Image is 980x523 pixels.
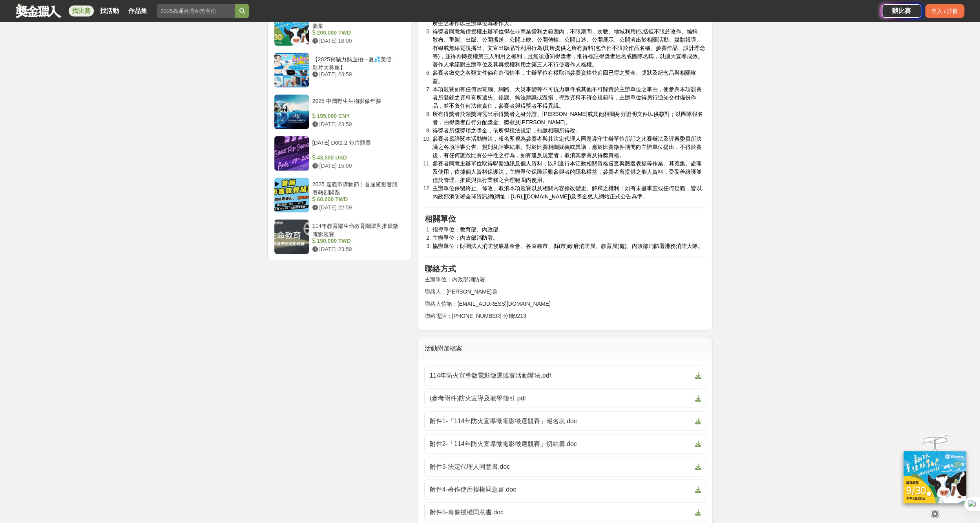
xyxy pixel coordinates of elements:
span: 得獎者所獲獎項之獎金，依所得稅法規定，扣繳相關所得稅。 [432,127,580,134]
a: 【2025寶礦力熱血拍一夏💦美照．影片大募集】 [DATE] 23:59 [274,52,405,88]
div: [DATE] 23:59 [312,120,402,128]
a: [DATE] Dota 2 短片競賽 43,500 USD [DATE] 15:00 [274,136,405,171]
div: [DATE] 22:59 [312,204,402,212]
a: 翻玩臺味好乳力-全國短影音創意大募集 200,000 TWD [DATE] 18:00 [274,11,405,46]
a: (參考附件)防火宣導及教學指引.pdf [424,388,706,408]
div: [DATE] 18:00 [312,37,402,45]
img: ff197300-f8ee-455f-a0ae-06a3645bc375.jpg [903,451,966,503]
div: 60,000 TWD [312,195,402,204]
span: 主辦單位保留終止、修改、取消本項競賽以及相關內容修改變更、解釋之權利；如有未盡事宜或任何疑義，皆以內政部消防署全球資訊網(網址：[URL][DOMAIN_NAME])及獎金獵人網站正式公告為準。 [432,185,701,200]
div: 200,000 TWD [312,29,402,37]
span: 參賽者同意主辦單位取得聯繫通訊及個人資料，以利進行本活動相關資格審查與甄選表揚等作業。其蒐集、處理及使用，依據個人資料保護法，主辦單位保障活動參與者的隱私權益，參賽者所提供之個人資料，受妥善維護... [432,160,701,183]
span: 得獎者同意無償授權主辦單位得在非商業營利之範圍內，不限期間、次數、地域利用(包括但不限於改作、編輯、散布、重製、出版、公開播送、公開上映、公開傳輸、公開口述、公開展示、公開演出於相關活動、媒體報... [432,28,705,68]
div: 【2025寶礦力熱血拍一夏💦美照．影片大募集】 [312,55,402,70]
div: 2025 嘉義市購物節｜首屆短影音競賽熱烈開跑 [312,180,402,195]
span: 主辦單位：內政部消防署。 [432,235,498,241]
div: [DATE] 23:59 [312,245,402,253]
p: 聯絡電話：[PHONE_NUMBER] 分機9213 [424,312,706,320]
a: 附件4-著作使用授權同意書.doc [424,479,706,499]
span: 附件2-「114年防火宣導微電影徵選競賽」切結書.doc [429,439,692,448]
span: 附件3-法定代理人同意書.doc [429,462,692,471]
a: 附件3-法定代理人同意書.doc [424,457,706,476]
a: 2025 中國野生生物影像年賽 195,000 CNY [DATE] 23:59 [274,94,405,129]
input: 2025高通台灣AI黑客松 [157,4,235,18]
a: 附件1-「114年防火宣導微電影徵選競賽」報名表.doc [424,411,706,431]
span: 指導單位：教育部、內政部。 [432,226,504,233]
p: 聯絡人：[PERSON_NAME]員 [424,287,706,295]
a: 附件5-肖像授權同意書.doc [424,502,706,522]
a: 找活動 [97,6,122,17]
a: 114年防火宣導微電影徵選競賽活動辦法.pdf [424,365,706,385]
span: 協辦單位：財團法人消防發展基金會、各直轄市、縣(市)政府消防局、教育局(處)、內政部消防署港務消防大隊。 [432,243,703,249]
p: 主辦單位：內政部消防署 [424,275,706,283]
span: 參賽者繳交之各類文件倘有造假情事，主辦單位有權取消參賽資格並追回已得之獎金、獎狀及紀念品與相關權益。 [432,70,696,84]
a: 作品集 [125,6,150,17]
span: 參賽者應詳閱本活動辦法，報名即視為參賽者與其法定代理人同意遵守主辦單位所訂之比賽辦法及評審委員所決議之各項評審公告、規則及評審結果。對於比賽相關疑義或異議，應於比賽徵件期間向主辦單位提出，不得於... [432,136,701,158]
span: 114年防火宣導微電影徵選競賽活動辦法.pdf [429,371,692,380]
span: 附件1-「114年防火宣導微電影徵選競賽」報名表.doc [429,416,692,426]
div: [DATE] 15:00 [312,162,402,170]
a: 附件2-「114年防火宣導微電影徵選競賽」切結書.doc [424,434,706,453]
span: 附件5-肖像授權同意書.doc [429,507,692,517]
span: (參考附件)防火宣導及教學指引.pdf [429,393,692,403]
div: 114年教育部生命教育關懷與推廣微電影競賽 [312,222,402,237]
div: 登入 / 註冊 [925,4,964,18]
strong: 相關單位 [424,215,456,223]
a: 辦比賽 [882,4,921,18]
span: 所有得獎者於領獎時需出示得獎者之身分證、[PERSON_NAME]或其他相關身分證明文件以供核對；以團隊報名者，由得獎者自行分配獎金、獎狀及[PERSON_NAME]。 [432,111,703,125]
div: [DATE] 23:59 [312,70,402,79]
strong: 聯絡方式 [424,264,456,273]
span: 附件4-著作使用授權同意書.doc [429,484,692,494]
div: [DATE] Dota 2 短片競賽 [312,139,402,154]
div: 活動附加檔案 [418,337,712,359]
a: 114年教育部生命教育關懷與推廣微電影競賽 190,000 TWD [DATE] 23:59 [274,219,405,254]
div: 195,000 CNY [312,112,402,120]
p: 聯絡人信箱：[EMAIL_ADDRESS][DOMAIN_NAME] [424,299,706,308]
div: 2025 中國野生生物影像年賽 [312,97,402,112]
a: 2025 嘉義市購物節｜首屆短影音競賽熱烈開跑 60,000 TWD [DATE] 22:59 [274,177,405,213]
a: 找比賽 [69,6,94,17]
div: 43,500 USD [312,154,402,162]
div: 190,000 TWD [312,237,402,245]
span: 本項競賽如有任何因電腦、網路、天災事變等不可抗力事件或其他不可歸責於主辦單位之事由，使參與本項競賽者所登錄之資料有所遺失、錯誤、無法辨識或毀損，導致資料不符合規範時，主辦單位得另行通知交付備份作... [432,86,701,109]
